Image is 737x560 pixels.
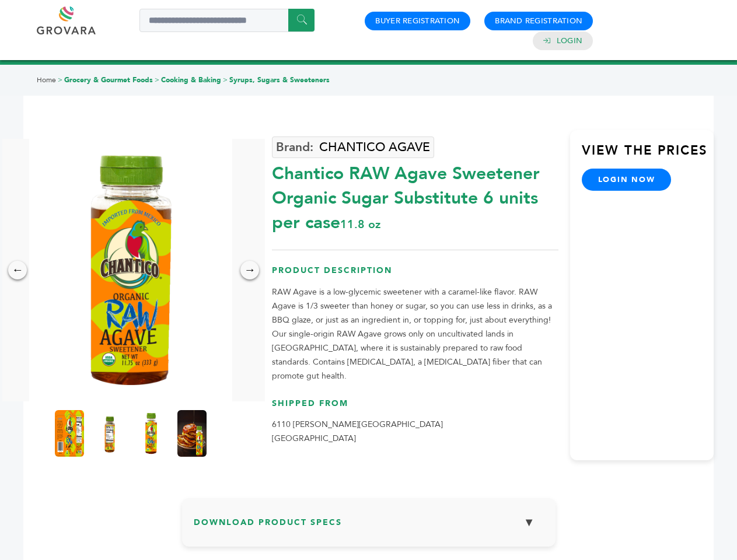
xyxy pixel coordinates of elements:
[37,75,56,85] a: Home
[137,410,166,457] img: Chantico RAW Agave Sweetener- Organic Sugar Substitute 6 units per case 11.8 oz
[194,510,544,544] h3: Download Product Specs
[582,169,672,191] a: login now
[272,136,434,158] a: CHANTICO AGAVE
[64,75,153,85] a: Grocery & Gourmet Foods
[155,75,159,85] span: >
[229,75,330,85] a: Syrups, Sugars & Sweeteners
[515,510,544,535] button: ▼
[58,75,62,85] span: >
[375,16,460,26] a: Buyer Registration
[557,36,582,46] a: Login
[8,261,27,279] div: ←
[96,410,125,457] img: Chantico RAW Agave Sweetener- Organic Sugar Substitute 6 units per case 11.8 oz Nutrition Info
[272,418,558,446] p: 6110 [PERSON_NAME][GEOGRAPHIC_DATA] [GEOGRAPHIC_DATA]
[495,16,582,26] a: Brand Registration
[55,410,84,457] img: Chantico RAW Agave Sweetener- Organic Sugar Substitute 6 units per case 11.8 oz Product Label
[582,142,714,169] h3: View the Prices
[240,261,259,279] div: →
[272,398,558,418] h3: Shipped From
[272,285,558,383] p: RAW Agave is a low-glycemic sweetener with a caramel-like flavor. RAW Agave is 1/3 sweeter than h...
[223,75,228,85] span: >
[29,139,232,401] img: Chantico RAW Agave Sweetener- Organic Sugar Substitute 6 units per case 11.8 oz
[272,265,558,285] h3: Product Description
[272,156,558,235] div: Chantico RAW Agave Sweetener Organic Sugar Substitute 6 units per case
[161,75,221,85] a: Cooking & Baking
[139,9,315,32] input: Search a product or brand...
[340,216,380,232] span: 11.8 oz
[177,410,207,457] img: Chantico RAW Agave Sweetener- Organic Sugar Substitute 6 units per case 11.8 oz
